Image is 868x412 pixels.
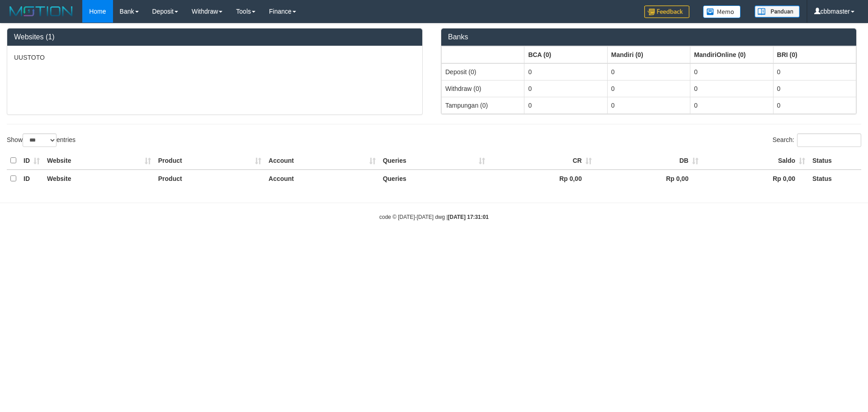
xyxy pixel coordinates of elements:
td: 0 [690,63,773,81]
th: Rp 0,00 [702,170,809,187]
th: Rp 0,00 [489,170,595,187]
label: Show entries [7,133,75,147]
td: Deposit (0) [442,63,524,81]
th: Group: activate to sort column ascending [690,46,773,63]
th: Product [155,152,265,170]
th: DB [595,152,702,170]
img: Button%20Memo.svg [703,5,741,18]
th: Group: activate to sort column ascending [442,46,524,63]
th: Group: activate to sort column ascending [773,46,856,63]
th: Queries [379,152,489,170]
th: Group: activate to sort column ascending [607,46,690,63]
small: code © [DATE]-[DATE] dwg | [379,214,489,220]
h3: Banks [448,33,849,41]
input: Search: [797,133,861,147]
td: 0 [524,63,607,81]
th: Saldo [702,152,809,170]
th: Account [265,152,379,170]
td: 0 [524,80,607,97]
select: Showentries [23,133,57,147]
p: UUSTOTO [14,53,415,62]
td: 0 [773,80,856,97]
td: 0 [524,97,607,114]
h3: Websites (1) [14,33,415,41]
th: CR [489,152,595,170]
th: Queries [379,170,489,187]
td: Tampungan (0) [442,97,524,114]
td: 0 [773,97,856,114]
img: panduan.png [755,5,800,18]
td: 0 [690,97,773,114]
th: Group: activate to sort column ascending [524,46,607,63]
th: ID [20,152,43,170]
td: 0 [773,63,856,81]
th: Status [809,170,861,187]
td: Withdraw (0) [442,80,524,97]
th: Rp 0,00 [595,170,702,187]
td: 0 [607,97,690,114]
strong: [DATE] 17:31:01 [448,214,489,220]
th: Website [43,170,155,187]
th: Status [809,152,861,170]
label: Search: [773,133,861,147]
td: 0 [607,80,690,97]
img: MOTION_logo.png [7,5,75,18]
img: Feedback.jpg [644,5,689,18]
th: Account [265,170,379,187]
th: ID [20,170,43,187]
th: Product [155,170,265,187]
th: Website [43,152,155,170]
td: 0 [607,63,690,81]
td: 0 [690,80,773,97]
